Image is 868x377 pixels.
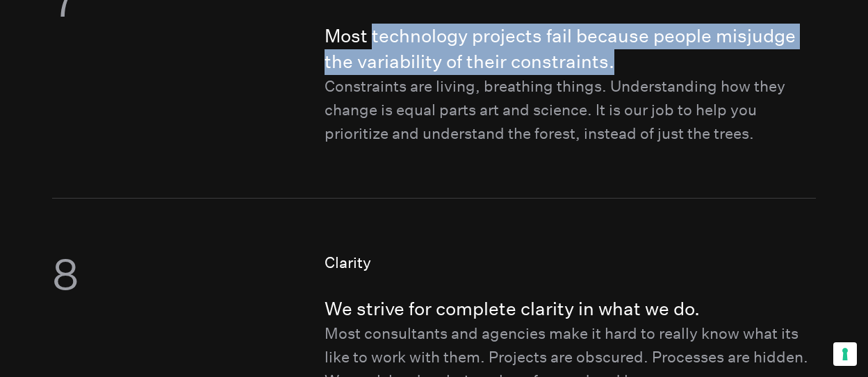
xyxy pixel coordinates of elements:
button: Your consent preferences for tracking technologies [833,342,857,366]
h4: Most technology projects fail because people misjudge the variability of their constraints. [325,24,816,75]
h4: We strive for complete clarity in what we do. [325,296,816,322]
p: Clarity [325,251,816,275]
p: Constraints are living, breathing things. Understanding how they change is equal parts art and sc... [325,75,816,146]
